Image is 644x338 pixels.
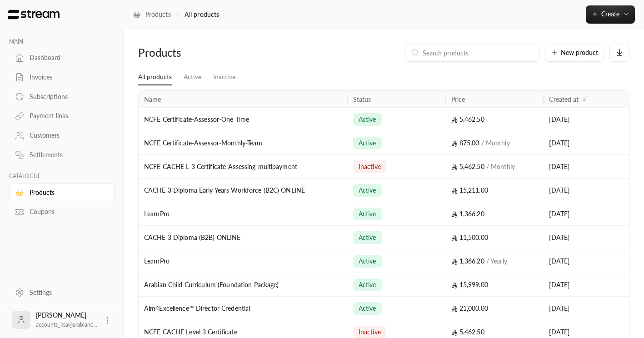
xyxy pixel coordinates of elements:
[144,297,342,320] div: Aim4Excellence™ Director Credential
[9,49,115,67] a: Dashboard
[353,95,371,103] div: Status
[359,280,376,289] span: active
[359,209,376,219] span: active
[144,108,342,131] div: NCFE Certificate-Assessor-One Time
[549,131,636,154] div: [DATE]
[580,94,591,104] button: Sort
[9,184,115,201] a: Products
[184,69,201,85] a: Active
[185,10,220,19] p: All products
[549,202,636,225] div: [DATE]
[549,297,636,320] div: [DATE]
[9,38,115,45] p: MAIN
[9,127,115,144] a: Customers
[359,186,376,195] span: active
[484,257,507,265] span: / Yearly
[451,95,465,103] div: Price
[601,10,619,18] span: Create
[144,249,342,273] div: LearnPro
[9,203,115,221] a: Coupons
[549,226,636,249] div: [DATE]
[144,179,342,202] div: CACHE 3 Diploma Early Years Workforce (B2C) ONLINE
[30,73,103,82] div: Invoices
[9,88,115,105] a: Subscriptions
[9,146,115,164] a: Settlements
[133,10,219,19] nav: breadcrumb
[451,210,484,218] span: 1,366.20
[451,281,488,288] span: 15,999.00
[451,139,479,147] span: 875.00
[30,92,103,101] div: Subscriptions
[138,45,213,60] div: Products
[359,257,376,266] span: active
[144,273,342,296] div: Arabian Child Curriculum (Foundation Package)
[359,162,381,171] span: inactive
[359,304,376,313] span: active
[30,188,103,197] div: Products
[36,321,97,328] span: accounts_ksa@arabianc...
[144,95,161,103] div: Name
[30,150,103,159] div: Settlements
[213,69,235,85] a: Inactive
[549,249,636,273] div: [DATE]
[144,226,342,249] div: CACHE 3 Diploma (B2B) ONLINE
[451,115,484,123] span: 5,462.50
[359,233,376,242] span: active
[30,207,103,216] div: Coupons
[36,311,97,329] div: [PERSON_NAME]
[451,328,484,336] span: 5,462.50
[561,50,598,56] span: New product
[30,288,103,297] div: Settings
[549,179,636,202] div: [DATE]
[9,283,115,301] a: Settings
[451,234,488,241] span: 11,500.00
[7,10,60,20] img: Logo
[545,44,604,62] button: New product
[359,115,376,124] span: active
[9,107,115,125] a: Payment links
[30,111,103,120] div: Payment links
[133,10,171,19] a: Products
[144,202,342,225] div: LearnPro
[423,48,534,58] input: Search products
[451,257,484,265] span: 1,366.20
[549,95,579,103] div: Created at
[451,304,488,312] span: 21,000.00
[549,155,636,178] div: [DATE]
[9,69,115,86] a: Invoices
[549,108,636,131] div: [DATE]
[451,186,488,194] span: 15,211.00
[359,139,376,148] span: active
[484,163,515,170] span: / Monthly
[144,131,342,154] div: NCFE Certificate-Assessor-Monthly-Team
[451,163,484,170] span: 5,462.50
[144,155,342,178] div: NCFE CACHE L-3 Certificate-Assessing-multipayment
[359,328,381,337] span: inactive
[30,53,103,62] div: Dashboard
[479,139,509,147] span: / Monthly
[586,5,635,24] button: Create
[549,273,636,296] div: [DATE]
[138,69,172,85] a: All products
[9,173,115,180] p: CATALOGUE
[30,131,103,140] div: Customers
